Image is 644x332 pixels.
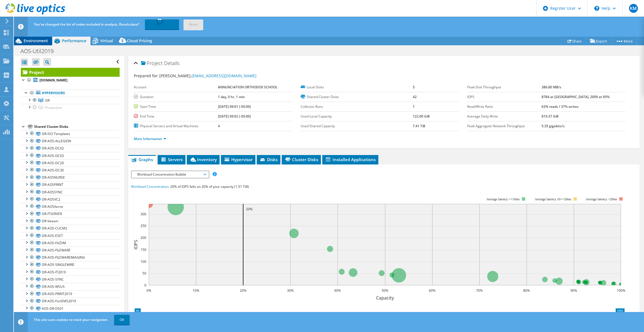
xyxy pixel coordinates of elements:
text: 40% [334,288,341,293]
text: 50 [142,271,146,276]
span: Workload Concentration: [131,184,169,189]
a: Export [586,37,612,45]
span: Servers [160,157,183,162]
a: DR-AOS-SYNC [21,276,120,283]
text: 0 [144,283,146,288]
span: KM [629,4,638,13]
a: Hypervisors [21,89,120,97]
b: 819.37 GiB [542,114,559,119]
text: 20% [240,288,246,293]
b: 122.00 GiB [413,114,430,119]
a: AOS-DR-DS01 [21,305,120,312]
a: Project [21,68,120,77]
a: DR-AOS-SINGLEWIRE [21,261,120,268]
span: Environment [24,38,48,43]
text: 90% [570,288,577,293]
span: Hypervisor [224,157,253,162]
a: DR-AOS-DC20 [21,159,120,166]
text: 10% [193,288,199,293]
label: Peak Disk Throughput [467,84,542,90]
text: 200 [140,235,146,240]
span: This site uses cookies to track your navigation. [34,317,108,322]
label: Collector Runs [301,104,413,109]
span: Inventory [190,157,217,162]
text: 0% [147,288,151,293]
text: 100% [617,288,625,293]
text: 150 [140,247,146,252]
b: ANNUNCIATION ORTHODOX SCHOOL [218,85,278,89]
a: DR-AOSSYNC [21,188,120,196]
label: End Time [134,114,218,119]
label: Peak Aggregate Network Throughput [467,123,542,129]
b: 7.41 TiB [413,124,425,128]
h1: AOS-Util2019 [18,48,62,54]
a: DR-AOS-FortEMS2019 [21,298,120,305]
label: Start Time [134,104,218,109]
a: DR-AOS-ALLEGION [21,138,120,145]
label: Account [134,84,218,90]
text: Capacity [376,295,394,301]
b: 1 [413,104,415,109]
a: DR-AOSVC2 [21,196,120,203]
a: [DOMAIN_NAME] [21,77,120,84]
b: [DATE] 09:02 (-05:00) [218,114,251,119]
a: DR-AOS-WSUS [21,283,120,290]
b: 1 day, 0 hr, 1 min [218,94,245,99]
a: DR-AOS-DC03 [21,152,120,159]
a: More [611,37,637,45]
a: DR-Veeam [21,218,120,225]
a: OK [114,315,130,325]
b: 5.35 gigabits/s [542,124,565,128]
a: [EMAIL_ADDRESS][DOMAIN_NAME] [192,73,256,78]
b: [DATE] 09:01 (-05:00) [218,104,251,109]
label: Average Daily Write [467,114,542,119]
text: 70% [476,288,483,293]
a: DR-ISO-Templates [21,130,120,137]
span: DR [45,98,50,103]
a: DR-AOS-FAZVM [21,239,120,246]
a: DR-AOS-DC02 [21,145,120,152]
label: Prepared for: [134,73,159,78]
a: Recalculating... [145,19,179,29]
span: [PERSON_NAME], [159,73,256,78]
a: DR-ITSERVER [21,210,120,218]
a: DR-AOSNURSE [21,174,120,181]
label: Duration [134,94,218,100]
span: Cloud Pricing [127,38,152,43]
b: 4 [218,124,220,128]
label: Used Shared Capacity [301,123,413,129]
text: 80% [523,288,530,293]
span: Performance [62,38,86,43]
label: Used Local Capacity [301,114,413,119]
tspan: Average latency <=10ms [486,197,520,201]
label: Local Disks [301,84,413,90]
span: Production [45,105,62,110]
label: Shared Cluster Disks [301,94,413,100]
a: DR-AOS-ESET [21,232,120,239]
a: DR-AOS-FILEWARE [21,246,120,254]
label: Physical Servers and Virtual Machines [134,123,218,129]
b: 5 [413,85,415,89]
a: DR [21,97,120,104]
span: You've changed the list of nodes included in analysis. Recalculate? [34,22,139,27]
span: Project [141,61,163,66]
span: Installed Applications [325,157,376,162]
span: Virtual [100,38,113,43]
a: Share [563,37,586,45]
b: 8784 at [GEOGRAPHIC_DATA], 2009 at 95% [542,94,610,99]
tspan: Average latency 10<=20ms [535,197,571,201]
text: 300 [140,212,146,216]
span: 29% of IOPS falls on 20% of your capacity (1.51 TiB) [170,184,249,189]
a: DR-AOSPRINT [21,181,120,188]
a: DR-AOS-PRINT2019 [21,290,120,298]
span: Workload Concentration Bubble [134,171,206,178]
a: DR-AOS-CUCM2 [21,225,120,232]
a: Production [21,104,120,111]
label: Read/Write Ratio [467,104,542,109]
svg: \n [594,6,599,11]
text: 250 [140,223,146,228]
text: 30% [287,288,294,293]
b: [DOMAIN_NAME] [39,78,67,83]
span: Details [164,60,179,66]
text: 100 [140,259,146,264]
